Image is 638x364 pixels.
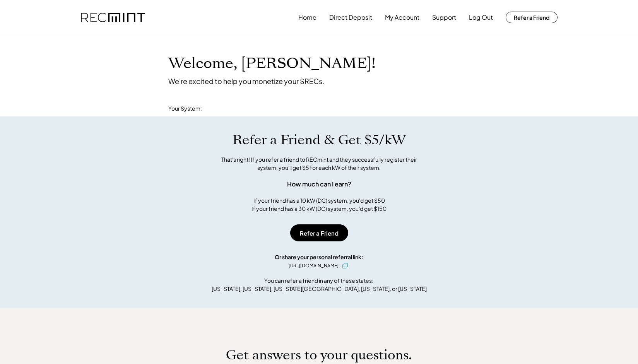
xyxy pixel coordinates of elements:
div: Or share your personal referral link: [275,253,363,261]
div: Your System: [168,105,202,113]
h1: Welcome, [PERSON_NAME]! [168,55,376,73]
button: Refer a Friend [506,12,558,23]
button: Home [298,10,316,25]
div: You can refer a friend in any of these states: [US_STATE], [US_STATE], [US_STATE][GEOGRAPHIC_DATA... [212,277,427,293]
h1: Get answers to your questions. [226,347,412,363]
div: That's right! If you refer a friend to RECmint and they successfully register their system, you'l... [213,156,426,172]
img: recmint-logotype%403x.png [81,13,145,22]
button: Support [432,10,456,25]
button: Log Out [469,10,493,25]
button: click to copy [340,261,350,270]
button: Direct Deposit [329,10,372,25]
h1: Refer a Friend & Get $5/kW [233,132,406,148]
div: [URL][DOMAIN_NAME] [289,262,339,269]
div: How much can I earn? [287,179,351,189]
div: If your friend has a 10 kW (DC) system, you'd get $50 If your friend has a 30 kW (DC) system, you... [251,197,387,213]
button: Refer a Friend [290,224,348,241]
button: My Account [385,10,419,25]
div: We're excited to help you monetize your SRECs. [168,77,324,85]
